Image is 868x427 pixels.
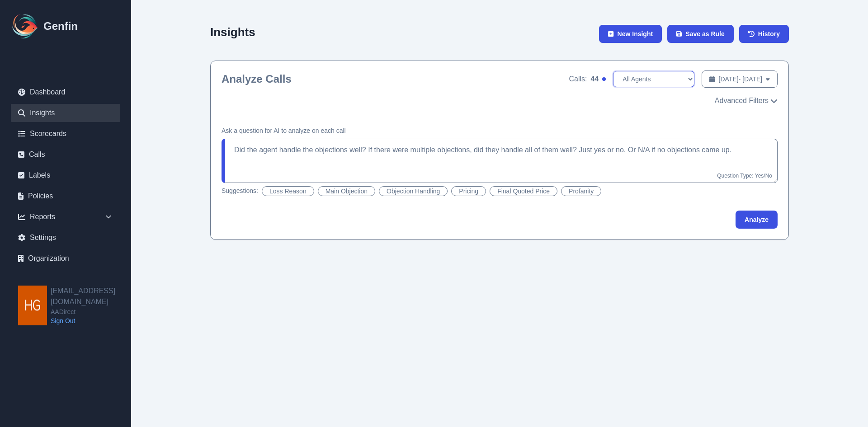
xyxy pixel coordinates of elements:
[18,286,47,325] img: hgarza@aadirect.com
[318,186,375,196] button: Main Objection
[685,29,724,38] span: Save as Rule
[569,74,587,84] span: Calls:
[599,25,662,43] button: New Insight
[51,307,131,316] span: AADirect
[11,104,120,122] a: Insights
[715,95,769,106] span: Advanced Filters
[51,316,131,325] a: Sign Out
[379,186,448,196] button: Objection Handling
[11,229,120,247] a: Settings
[719,75,763,84] span: [DATE] - [DATE]
[11,187,120,205] a: Policies
[11,166,120,184] a: Labels
[222,72,292,86] h2: Analyze Calls
[262,186,314,196] button: Loss Reason
[490,186,557,196] button: Final Quoted Price
[590,74,599,84] span: 44
[11,249,120,267] a: Organization
[11,83,120,101] a: Dashboard
[715,95,778,106] button: Advanced Filters
[618,29,653,38] span: New Insight
[222,186,258,196] span: Suggestions:
[736,211,778,229] button: Analyze
[758,29,780,38] span: History
[222,139,778,183] textarea: Did the agent handle the objections well? If there were multiple objections, did they handle all ...
[11,125,120,143] a: Scorecards
[667,25,734,43] button: Save as Rule
[717,173,772,179] span: Question Type: Yes/No
[210,25,255,39] h2: Insights
[739,25,789,43] a: History
[451,186,486,196] button: Pricing
[43,19,78,33] h1: Genfin
[702,70,778,88] button: [DATE]- [DATE]
[51,286,131,307] h2: [EMAIL_ADDRESS][DOMAIN_NAME]
[561,186,601,196] button: Profanity
[11,145,120,164] a: Calls
[11,12,40,41] img: Logo
[222,126,778,135] h4: Ask a question for AI to analyze on each call
[11,208,120,226] div: Reports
